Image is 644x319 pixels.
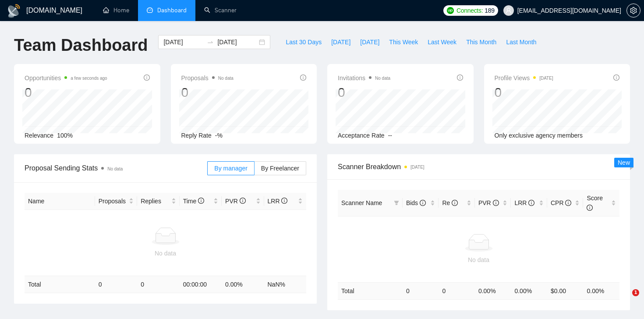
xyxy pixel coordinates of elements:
[25,163,207,174] span: Proposal Sending Stats
[493,200,499,206] span: info-circle
[107,167,123,171] span: No data
[99,196,127,206] span: Proposals
[626,7,640,14] a: setting
[326,35,355,49] button: [DATE]
[547,282,584,299] td: $ 0.00
[25,73,107,83] span: Opportunities
[28,248,303,258] div: No data
[25,132,53,139] span: Relevance
[137,193,179,210] th: Replies
[338,161,619,172] span: Scanner Breakdown
[632,289,639,296] span: 1
[583,282,619,299] td: 0.00 %
[25,193,95,210] th: Name
[218,76,234,81] span: No data
[495,132,583,139] span: Only exclusive agency members
[403,282,439,299] td: 0
[222,276,264,293] td: 0.00 %
[341,199,382,206] span: Scanner Name
[439,282,475,299] td: 0
[207,39,214,46] span: to
[163,37,203,47] input: Start date
[157,7,187,14] span: Dashboard
[514,199,534,206] span: LRR
[281,198,287,204] span: info-circle
[485,6,494,15] span: 189
[281,35,326,49] button: Last 30 Days
[360,37,379,47] span: [DATE]
[215,132,223,139] span: -%
[95,193,137,210] th: Proposals
[614,289,635,310] iframe: Intercom live chat
[355,35,384,49] button: [DATE]
[587,195,603,211] span: Score
[447,7,454,14] img: upwork-logo.png
[457,74,463,81] span: info-circle
[528,200,534,206] span: info-circle
[384,35,423,49] button: This Week
[331,37,350,47] span: [DATE]
[618,159,630,166] span: New
[338,73,390,83] span: Invitations
[495,73,553,83] span: Profile Views
[225,198,246,205] span: PVR
[394,200,399,206] span: filter
[627,7,640,14] span: setting
[341,255,616,265] div: No data
[141,196,169,206] span: Replies
[466,37,496,47] span: This Month
[461,35,501,49] button: This Month
[626,4,640,18] button: setting
[95,276,137,293] td: 0
[183,198,204,205] span: Time
[475,282,511,299] td: 0.00 %
[452,200,458,206] span: info-circle
[14,35,148,56] h1: Team Dashboard
[389,37,418,47] span: This Week
[180,276,222,293] td: 00:00:00
[217,37,257,47] input: End date
[442,199,458,206] span: Re
[137,276,179,293] td: 0
[423,35,461,49] button: Last Week
[539,76,553,81] time: [DATE]
[388,132,392,139] span: --
[511,282,547,299] td: 0.00 %
[103,7,129,14] a: homeHome
[506,37,536,47] span: Last Month
[25,84,107,101] div: 0
[181,84,234,101] div: 0
[495,84,553,101] div: 0
[204,7,237,14] a: searchScanner
[71,76,107,81] time: a few seconds ago
[478,199,499,206] span: PVR
[456,6,483,15] span: Connects:
[144,74,150,81] span: info-circle
[338,84,390,101] div: 0
[375,76,390,81] span: No data
[338,132,385,139] span: Acceptance Rate
[420,200,426,206] span: info-circle
[214,165,247,172] span: By manager
[392,196,401,209] span: filter
[268,198,288,205] span: LRR
[565,200,571,206] span: info-circle
[264,276,307,293] td: NaN %
[181,132,212,139] span: Reply Rate
[410,165,424,170] time: [DATE]
[261,165,299,172] span: By Freelancer
[506,7,512,14] span: user
[338,282,403,299] td: Total
[286,37,322,47] span: Last 30 Days
[7,4,21,18] img: logo
[406,199,426,206] span: Bids
[207,39,214,46] span: swap-right
[587,205,593,211] span: info-circle
[428,37,456,47] span: Last Week
[300,74,306,81] span: info-circle
[613,74,619,81] span: info-circle
[551,199,571,206] span: CPR
[147,7,153,13] span: dashboard
[198,198,204,204] span: info-circle
[181,73,234,83] span: Proposals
